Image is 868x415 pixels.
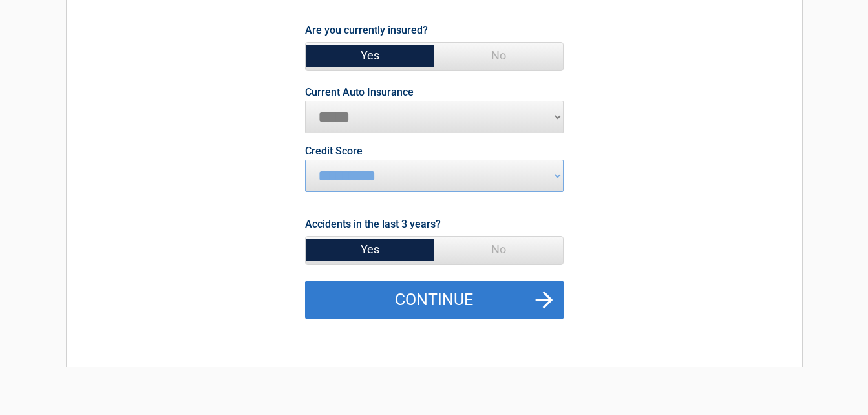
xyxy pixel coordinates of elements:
label: Current Auto Insurance [305,87,414,98]
button: Continue [305,281,564,319]
span: No [434,237,563,262]
span: Yes [306,43,434,69]
label: Credit Score [305,146,363,156]
span: No [434,43,563,69]
label: Accidents in the last 3 years? [305,215,441,233]
span: Yes [306,237,434,262]
label: Are you currently insured? [305,21,428,39]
